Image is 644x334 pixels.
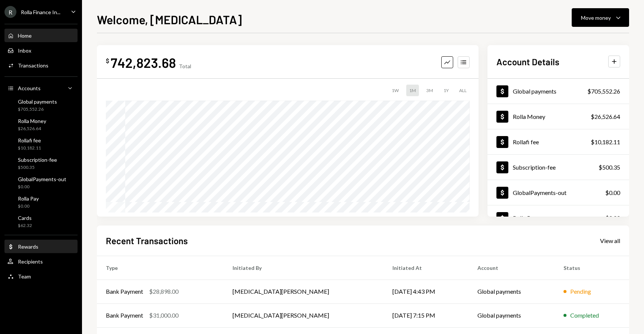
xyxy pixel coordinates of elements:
[513,214,537,221] div: Rolla Pay
[18,62,48,69] div: Transactions
[4,212,78,230] a: Cards$62.32
[21,9,60,15] div: Rolla Finance In...
[18,215,32,221] div: Cards
[4,6,16,18] div: R
[106,311,143,320] div: Bank Payment
[106,234,188,247] h2: Recent Transactions
[4,193,78,211] a: Rolla Pay$0.00
[487,155,629,180] a: Subscription-fee$500.35
[487,104,629,129] a: Rolla Money$26,526.64
[513,138,539,145] div: Rollafi fee
[456,85,470,96] div: ALL
[389,85,402,96] div: 1W
[487,79,629,104] a: Global payments$705,552.26
[18,47,31,54] div: Inbox
[4,44,78,57] a: Inbox
[97,256,224,280] th: Type
[18,273,31,280] div: Team
[18,195,39,202] div: Rolla Pay
[18,203,39,209] div: $0.00
[581,14,611,22] div: Move money
[18,118,46,124] div: Rolla Money
[587,87,620,96] div: $705,552.26
[224,256,383,280] th: Initiated By
[591,112,620,121] div: $26,526.64
[570,311,599,320] div: Completed
[600,236,620,245] a: View all
[149,311,179,320] div: $31,000.00
[591,138,620,146] div: $10,182.11
[4,135,78,153] a: Rollafi fee$10,182.11
[4,59,78,72] a: Transactions
[4,270,78,283] a: Team
[572,8,629,27] button: Move money
[4,154,78,172] a: Subscription-fee$500.35
[468,256,555,280] th: Account
[383,256,468,280] th: Initiated At
[4,255,78,268] a: Recipients
[487,205,629,230] a: Rolla Pay$0.00
[18,85,41,91] div: Accounts
[383,303,468,327] td: [DATE] 7:15 PM
[513,189,566,196] div: GlobalPayments-out
[570,287,591,296] div: Pending
[513,113,545,120] div: Rolla Money
[179,63,191,69] div: Total
[18,184,66,190] div: $0.00
[149,287,179,296] div: $28,898.00
[600,237,620,245] div: View all
[406,85,419,96] div: 1M
[18,126,46,132] div: $26,526.64
[4,29,78,42] a: Home
[18,243,38,250] div: Rewards
[106,57,109,64] div: $
[18,176,66,182] div: GlobalPayments-out
[487,180,629,205] a: GlobalPayments-out$0.00
[513,88,556,95] div: Global payments
[106,287,143,296] div: Bank Payment
[468,303,555,327] td: Global payments
[423,85,436,96] div: 3M
[605,188,620,197] div: $0.00
[599,163,620,172] div: $500.35
[4,174,78,192] a: GlobalPayments-out$0.00
[496,56,559,68] h2: Account Details
[18,157,57,163] div: Subscription-fee
[111,54,176,71] div: 742,823.68
[18,137,41,144] div: Rollafi fee
[18,98,57,105] div: Global payments
[383,280,468,303] td: [DATE] 4:43 PM
[4,81,78,95] a: Accounts
[18,106,57,113] div: $705,552.26
[4,96,78,114] a: Global payments$705,552.26
[18,32,32,39] div: Home
[4,116,78,133] a: Rolla Money$26,526.64
[224,303,383,327] td: [MEDICAL_DATA][PERSON_NAME]
[513,164,556,171] div: Subscription-fee
[4,240,78,253] a: Rewards
[555,256,629,280] th: Status
[97,12,242,27] h1: Welcome, [MEDICAL_DATA]
[605,214,620,223] div: $0.00
[487,129,629,154] a: Rollafi fee$10,182.11
[18,258,43,265] div: Recipients
[224,280,383,303] td: [MEDICAL_DATA][PERSON_NAME]
[18,164,57,171] div: $500.35
[468,280,555,303] td: Global payments
[18,223,32,229] div: $62.32
[441,85,452,96] div: 1Y
[18,145,41,151] div: $10,182.11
